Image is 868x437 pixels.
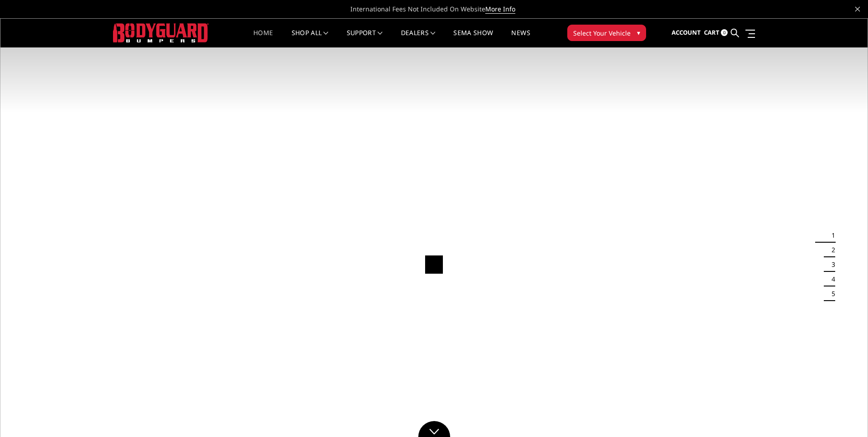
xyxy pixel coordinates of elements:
button: 1 of 5 [826,228,835,243]
a: Cart 0 [704,21,728,45]
button: 3 of 5 [826,257,835,272]
span: 0 [721,29,728,36]
span: Select Your Vehicle [573,28,631,38]
a: News [511,30,530,47]
span: Account [672,28,701,36]
a: Click to Down [418,421,450,437]
button: 5 of 5 [826,286,835,301]
span: ▾ [637,28,640,37]
img: BODYGUARD BUMPERS [113,23,209,42]
a: Account [672,21,701,45]
button: 4 of 5 [826,272,835,286]
a: Home [253,30,273,47]
a: Dealers [401,30,436,47]
span: Cart [704,28,719,36]
button: Select Your Vehicle [567,25,646,41]
a: SEMA Show [453,30,493,47]
button: 2 of 5 [826,243,835,257]
a: More Info [485,5,515,14]
a: Support [347,30,383,47]
a: shop all [292,30,329,47]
